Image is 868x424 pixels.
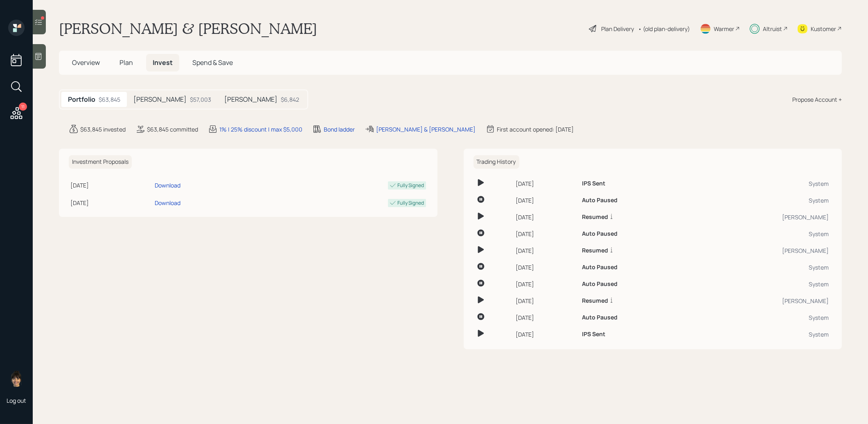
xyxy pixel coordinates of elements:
div: [DATE] [516,330,575,339]
h6: Resumed [582,214,608,221]
div: Propose Account + [792,95,842,104]
img: treva-nostdahl-headshot.png [8,370,25,387]
h6: Investment Proposals [69,155,132,169]
div: [DATE] [516,263,575,272]
div: [DATE] [516,280,575,288]
div: 1% | 25% discount | max $5,000 [219,125,302,134]
div: $63,845 invested [80,125,126,134]
div: $57,003 [190,95,211,104]
h6: Auto Paused [582,230,618,237]
div: First account opened: [DATE] [497,125,574,134]
div: Bond ladder [324,125,355,134]
div: Log out [7,397,26,404]
div: $6,842 [281,95,299,104]
div: [PERSON_NAME] [694,246,829,255]
div: System [694,196,829,205]
h6: Auto Paused [582,281,618,288]
div: [DATE] [516,297,575,305]
div: [DATE] [516,179,575,188]
div: [DATE] [516,196,575,205]
div: 11 [19,103,27,111]
div: System [694,230,829,238]
h6: IPS Sent [582,331,605,338]
div: $63,845 [99,95,120,104]
h5: Portfolio [68,96,95,103]
div: Plan Delivery [601,25,634,33]
div: • (old plan-delivery) [638,25,690,33]
div: [PERSON_NAME] & [PERSON_NAME] [376,125,476,134]
div: System [694,313,829,322]
h5: [PERSON_NAME] [133,96,187,103]
h5: [PERSON_NAME] [224,96,277,103]
span: Spend & Save [192,58,233,67]
h6: IPS Sent [582,180,605,187]
div: System [694,263,829,272]
div: [DATE] [516,213,575,221]
div: [DATE] [70,181,151,190]
h6: Auto Paused [582,264,618,271]
div: [DATE] [516,246,575,255]
div: Fully Signed [398,199,424,207]
div: [PERSON_NAME] [694,297,829,305]
div: Download [155,199,180,207]
h1: [PERSON_NAME] & [PERSON_NAME] [59,20,317,38]
div: $63,845 committed [147,125,198,134]
div: Download [155,181,180,190]
div: Altruist [763,25,782,33]
h6: Resumed [582,247,608,254]
div: Kustomer [811,25,836,33]
div: [DATE] [516,313,575,322]
div: System [694,330,829,339]
div: Warmer [714,25,734,33]
div: [PERSON_NAME] [694,213,829,221]
span: Invest [153,58,173,67]
h6: Auto Paused [582,197,618,204]
div: [DATE] [516,230,575,238]
div: Fully Signed [398,182,424,189]
span: Overview [72,58,100,67]
div: System [694,280,829,288]
h6: Auto Paused [582,314,618,321]
div: [DATE] [70,199,151,207]
div: System [694,179,829,188]
h6: Trading History [473,155,519,169]
h6: Resumed [582,297,608,304]
span: Plan [119,58,133,67]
